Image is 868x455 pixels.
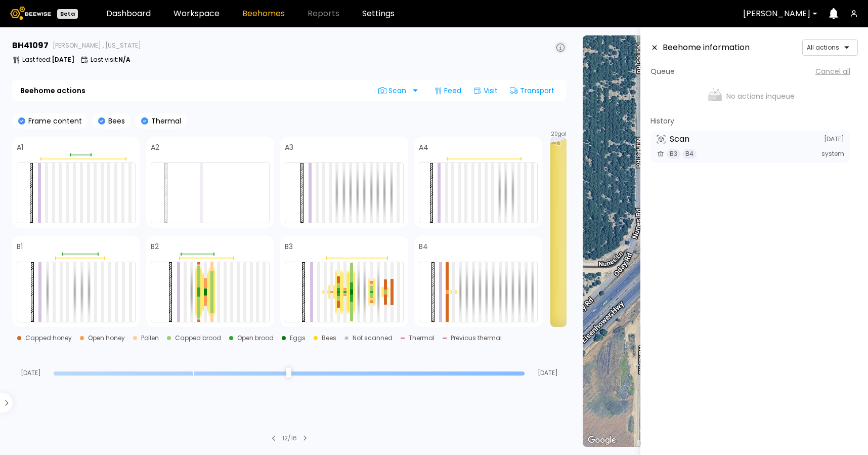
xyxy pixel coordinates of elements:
[419,144,428,151] h4: A4
[650,68,675,75] h4: Queue
[667,149,680,159] span: B3
[430,82,465,99] div: Feed
[173,10,220,18] a: Workspace
[824,136,844,142] span: [DATE]
[282,434,297,443] div: 12 / 16
[469,82,502,99] div: Visit
[53,43,141,49] span: [PERSON_NAME] , [US_STATE]
[409,335,435,341] div: Thermal
[640,440,647,447] button: Keyboard shortcuts
[529,370,567,376] span: [DATE]
[12,370,50,376] span: [DATE]
[20,87,85,94] b: Beehome actions
[12,42,49,50] h3: BH 41097
[551,132,567,137] span: 20 gal
[91,57,131,63] p: Last visit :
[52,55,74,64] b: [DATE]
[650,117,674,125] h4: History
[285,144,293,151] h4: A3
[821,151,844,157] span: system
[175,335,221,341] div: Capped brood
[22,57,74,63] p: Last feed :
[141,335,159,341] div: Pollen
[105,117,125,125] p: Bees
[585,434,619,447] img: Google
[378,87,410,95] span: Scan
[17,243,23,250] h4: B1
[57,9,78,19] div: Beta
[25,335,72,341] div: Capped honey
[285,243,293,250] h4: B3
[322,335,336,341] div: Bees
[242,10,285,18] a: Beehomes
[118,55,131,64] b: N/A
[670,135,689,143] h3: Scan
[585,434,619,447] a: Open this area in Google Maps (opens a new window)
[88,335,125,341] div: Open honey
[106,10,151,18] a: Dashboard
[663,44,750,52] h3: Beehome information
[650,81,850,111] div: No actions in queue
[10,7,51,20] img: Beewise logo
[451,335,502,341] div: Previous thermal
[308,10,339,18] span: Reports
[506,82,558,99] div: Transport
[151,144,159,151] h4: A2
[25,117,82,125] p: Frame content
[682,149,697,159] span: B4
[151,243,159,250] h4: B2
[362,10,395,18] a: Settings
[815,68,850,75] span: Cancel all
[419,243,428,250] h4: B4
[237,335,274,341] div: Open brood
[290,335,306,341] div: Eggs
[353,335,393,341] div: Not scanned
[17,144,23,151] h4: A1
[148,117,181,125] p: Thermal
